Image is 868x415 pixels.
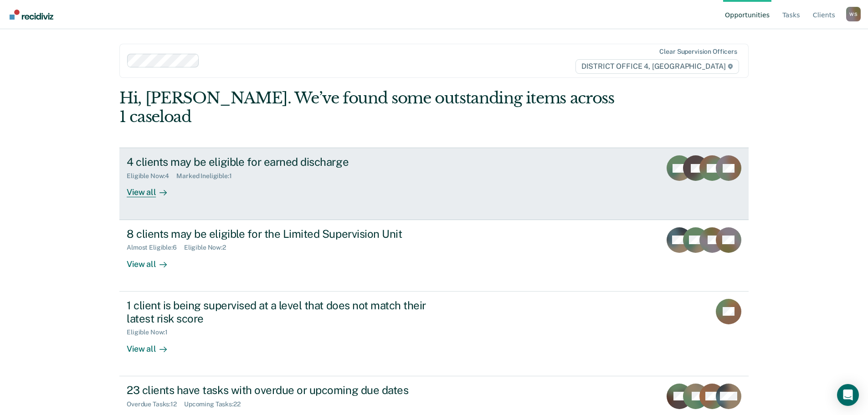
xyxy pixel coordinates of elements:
[127,244,184,251] div: Almost Eligible : 6
[127,299,447,325] div: 1 client is being supervised at a level that does not match their latest risk score
[575,59,739,74] span: DISTRICT OFFICE 4, [GEOGRAPHIC_DATA]
[184,244,233,251] div: Eligible Now : 2
[127,172,176,180] div: Eligible Now : 4
[127,155,447,169] div: 4 clients may be eligible for earned discharge
[10,10,53,20] img: Recidiviz
[127,251,178,269] div: View all
[846,7,861,21] button: Profile dropdown button
[127,336,178,354] div: View all
[184,400,248,408] div: Upcoming Tasks : 22
[119,148,749,220] a: 4 clients may be eligible for earned dischargeEligible Now:4Marked Ineligible:1View all
[127,384,447,397] div: 23 clients have tasks with overdue or upcoming due dates
[659,48,737,56] div: Clear supervision officers
[846,7,861,21] div: W S
[127,328,175,336] div: Eligible Now : 1
[127,400,184,408] div: Overdue Tasks : 12
[119,220,749,292] a: 8 clients may be eligible for the Limited Supervision UnitAlmost Eligible:6Eligible Now:2View all
[119,89,623,126] div: Hi, [PERSON_NAME]. We’ve found some outstanding items across 1 caseload
[127,227,447,241] div: 8 clients may be eligible for the Limited Supervision Unit
[127,180,178,198] div: View all
[176,172,239,180] div: Marked Ineligible : 1
[119,292,749,376] a: 1 client is being supervised at a level that does not match their latest risk scoreEligible Now:1...
[837,384,859,406] div: Open Intercom Messenger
